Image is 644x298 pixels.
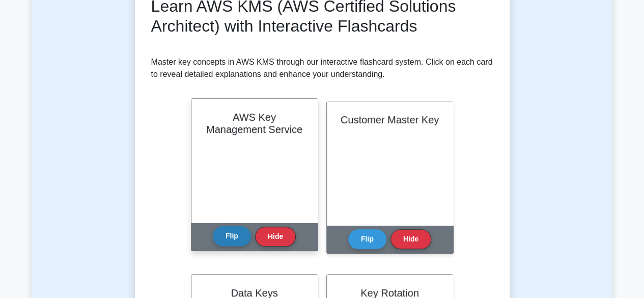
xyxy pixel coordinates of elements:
h2: AWS Key Management Service [204,111,305,136]
button: Flip [213,226,251,246]
button: Flip [348,229,386,249]
button: Hide [255,227,296,247]
button: Hide [390,229,431,249]
p: Master key concepts in AWS KMS through our interactive flashcard system. Click on each card to re... [151,56,493,80]
h2: Customer Master Key [339,114,441,126]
